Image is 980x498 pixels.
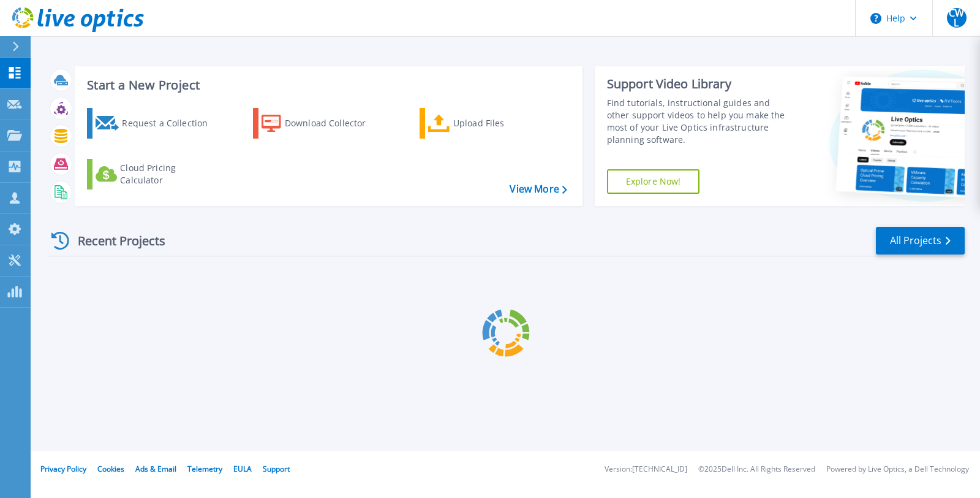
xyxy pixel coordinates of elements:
[187,464,222,474] a: Telemetry
[605,465,687,473] li: Version: [TECHNICAL_ID]
[510,183,567,195] a: View More
[253,108,390,139] a: Download Collector
[135,464,176,474] a: Ads & Email
[87,108,224,139] a: Request a Collection
[453,111,551,136] div: Upload Files
[947,8,967,28] span: CWL
[826,465,969,473] li: Powered by Live Optics, a Dell Technology
[607,76,793,92] div: Support Video Library
[876,227,965,255] a: All Projects
[40,464,86,474] a: Privacy Policy
[698,465,815,473] li: © 2025 Dell Inc. All Rights Reserved
[87,159,224,190] a: Cloud Pricing Calculator
[285,111,383,136] div: Download Collector
[47,226,182,256] div: Recent Projects
[607,97,793,146] div: Find tutorials, instructional guides and other support videos to help you make the most of your L...
[122,111,220,136] div: Request a Collection
[233,464,252,474] a: EULA
[420,108,556,139] a: Upload Files
[97,464,124,474] a: Cookies
[87,79,567,92] h3: Start a New Project
[607,169,700,194] a: Explore Now!
[120,162,218,186] div: Cloud Pricing Calculator
[263,464,290,474] a: Support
